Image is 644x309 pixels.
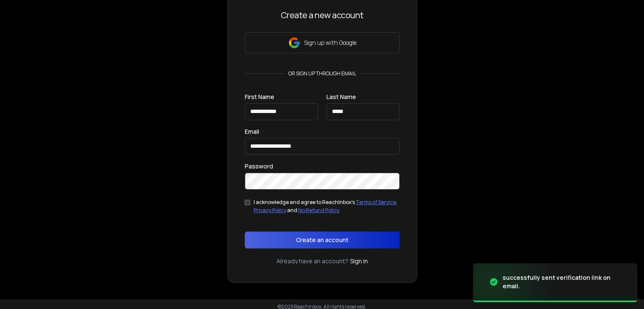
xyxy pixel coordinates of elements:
[350,257,368,265] a: Sign In
[356,199,396,206] a: Terms of Service
[245,163,273,169] label: Password
[276,257,348,265] p: Already have an account?
[326,94,356,100] label: Last Name
[285,70,359,77] p: or sign up through email
[503,273,627,290] div: successfully sent verification link on email.
[298,207,340,214] a: No Refund Policy.
[254,207,286,214] a: Privacy Policy
[254,198,400,215] div: I acknowledge and agree to ReachInbox's , and
[245,32,400,53] button: Sign up with Google
[473,257,558,307] img: image
[245,232,400,248] button: Create an account
[245,94,274,100] label: First Name
[304,39,357,47] p: Sign up with Google
[245,129,259,135] label: Email
[245,9,400,21] h3: Create a new account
